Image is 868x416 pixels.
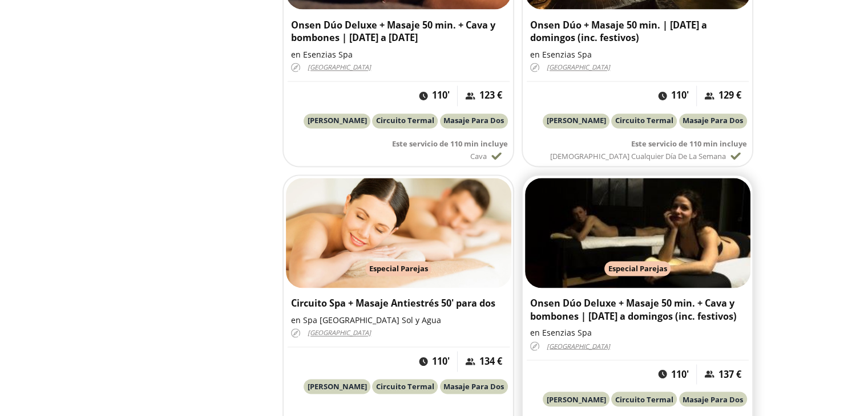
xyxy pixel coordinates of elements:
span: Masaje Para Dos [443,115,504,125]
button: [PERSON_NAME] [304,379,370,394]
button: [PERSON_NAME] [543,391,609,406]
span: Circuito Termal [615,115,673,125]
span: Cava [470,151,487,161]
button: [PERSON_NAME] [304,113,370,128]
h3: Circuito Spa + Masaje Antiestrés 50' para dos [291,297,506,310]
span: 110' [671,368,689,381]
span: Circuito Termal [615,394,673,404]
button: Especial Parejas [604,261,671,276]
span: [PERSON_NAME] [308,381,367,391]
p: en Spa [GEOGRAPHIC_DATA] Sol y Agua [291,314,506,327]
span: 110' [671,89,689,102]
span: Masaje Para Dos [683,394,743,404]
button: [PERSON_NAME] [543,113,609,128]
p: en Esenzias Spa [291,48,506,61]
button: Masaje Para Dos [679,391,747,406]
button: Masaje Para Dos [440,113,508,128]
span: Circuito Termal [376,115,434,125]
button: Circuito Termal [611,113,677,128]
span: Masaje Para Dos [683,115,743,125]
button: Masaje Para Dos [679,113,747,128]
span: [PERSON_NAME] [547,394,606,404]
p: en Esenzias Spa [530,48,745,61]
span: 110' [432,354,450,368]
span: Este servicio de 110 min incluye [631,138,747,149]
span: Especial Parejas [608,263,667,274]
span: Masaje Para Dos [443,381,504,391]
h3: Onsen Dúo + Masaje 50 min. | [DATE] a domingos (inc. festivos) [530,19,745,45]
h3: Onsen Dúo Deluxe + Masaje 50 min. + Cava y bombones | [DATE] a [DATE] [291,19,506,45]
span: [GEOGRAPHIC_DATA] [308,327,371,340]
button: Masaje Para Dos [440,379,508,394]
span: 137 € [718,368,741,381]
span: 110' [432,89,450,102]
button: Circuito Termal [372,379,438,394]
span: [DEMOGRAPHIC_DATA] Cualquier Día de la Semana [550,151,726,161]
button: Especial Parejas [365,261,431,276]
button: Circuito Termal [372,113,438,128]
button: Circuito Termal [611,391,677,406]
span: [GEOGRAPHIC_DATA] [547,339,610,352]
span: Este servicio de 110 min incluye [392,138,508,149]
span: Circuito Termal [376,381,434,391]
span: [GEOGRAPHIC_DATA] [547,61,610,74]
span: 134 € [479,354,502,368]
span: 129 € [718,89,741,102]
span: Especial Parejas [369,263,428,274]
span: [GEOGRAPHIC_DATA] [308,61,371,74]
p: en Esenzias Spa [530,327,745,339]
span: [PERSON_NAME] [547,115,606,125]
h3: Onsen Dúo Deluxe + Masaje 50 min. + Cava y bombones | [DATE] a domingos (inc. festivos) [530,297,745,323]
span: 123 € [479,89,502,102]
span: [PERSON_NAME] [308,115,367,125]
